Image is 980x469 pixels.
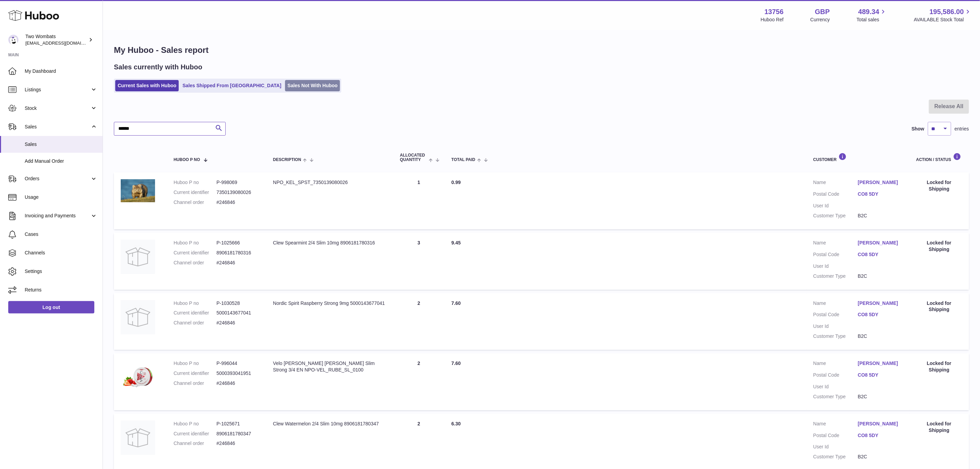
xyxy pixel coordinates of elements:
[115,80,179,91] a: Current Sales with Huboo
[813,191,858,199] dt: Postal Code
[916,179,962,192] div: Locked for Shipping
[114,45,969,56] h1: My Huboo - Sales report
[216,380,259,387] dd: #246846
[955,126,969,132] span: entries
[216,189,259,196] dd: 7350139080026
[858,240,902,246] a: [PERSON_NAME]
[813,444,858,450] dt: User Id
[858,213,902,219] dd: B2C
[8,35,19,45] img: internalAdmin-13756@internal.huboo.com
[216,260,259,266] dd: #246846
[914,7,972,23] a: 195,586.00 AVAILABLE Stock Total
[813,153,902,162] div: Customer
[400,153,427,162] span: ALLOCATED Quantity
[174,431,216,437] dt: Current identifier
[858,360,902,367] a: [PERSON_NAME]
[930,7,964,16] span: 195,586.00
[813,421,858,429] dt: Name
[174,300,216,307] dt: Huboo P no
[216,300,259,307] dd: P-1030528
[25,175,90,182] span: Orders
[273,421,386,427] div: Clew Watermelon 2/4 Slim 10mg 8906181780347
[25,250,97,256] span: Channels
[813,263,858,270] dt: User Id
[393,172,445,229] td: 1
[857,7,887,23] a: 489.34 Total sales
[858,273,902,279] dd: B2C
[8,301,94,313] a: Log out
[174,380,216,387] dt: Channel order
[858,300,902,307] a: [PERSON_NAME]
[25,158,97,164] span: Add Manual Order
[393,293,445,350] td: 2
[174,440,216,447] dt: Channel order
[451,361,461,366] span: 7.60
[121,240,155,274] img: no-photo.jpg
[451,240,461,245] span: 9.45
[451,300,461,306] span: 7.60
[216,250,259,256] dd: 8906181780316
[25,268,97,275] span: Settings
[813,311,858,320] dt: Postal Code
[25,194,97,201] span: Usage
[216,421,259,427] dd: P-1025671
[912,126,924,132] label: Show
[813,213,858,219] dt: Customer Type
[216,360,259,367] dd: P-996044
[858,393,902,400] dd: B2C
[858,421,902,427] a: [PERSON_NAME]
[914,16,972,23] span: AVAILABLE Stock Total
[916,360,962,373] div: Locked for Shipping
[216,440,259,447] dd: #246846
[858,7,879,16] span: 489.34
[393,353,445,410] td: 2
[216,179,259,186] dd: P-998069
[813,384,858,390] dt: User Id
[174,310,216,316] dt: Current identifier
[174,240,216,246] dt: Huboo P no
[857,16,887,23] span: Total sales
[174,179,216,186] dt: Huboo P no
[813,240,858,248] dt: Name
[916,153,962,162] div: Action / Status
[813,251,858,260] dt: Postal Code
[813,372,858,380] dt: Postal Code
[25,287,97,293] span: Returns
[121,300,155,334] img: no-photo.jpg
[174,158,200,162] span: Huboo P no
[121,179,155,202] img: shutterstock_1125465338.jpg
[813,300,858,308] dt: Name
[273,300,386,307] div: Nordic Spirit Raspberry Strong 9mg 5000143677041
[25,124,90,130] span: Sales
[25,68,97,75] span: My Dashboard
[174,199,216,206] dt: Channel order
[916,421,962,434] div: Locked for Shipping
[216,370,259,377] dd: 5000393041951
[393,233,445,290] td: 3
[811,16,830,23] div: Currency
[451,421,461,426] span: 6.30
[216,240,259,246] dd: P-1025666
[216,431,259,437] dd: 8906181780347
[858,311,902,318] a: CO8 5DY
[273,360,386,373] div: Velo [PERSON_NAME] [PERSON_NAME] Slim Strong 3/4 EN NPO-VEL_RUBE_SL_0100
[813,333,858,340] dt: Customer Type
[25,105,90,112] span: Stock
[451,180,461,185] span: 0.99
[858,191,902,197] a: CO8 5DY
[114,62,202,72] h2: Sales currently with Huboo
[813,179,858,187] dt: Name
[25,141,97,148] span: Sales
[180,80,284,91] a: Sales Shipped From [GEOGRAPHIC_DATA]
[174,320,216,326] dt: Channel order
[174,250,216,256] dt: Current identifier
[765,7,784,16] strong: 13756
[815,7,830,16] strong: GBP
[25,40,101,46] span: [EMAIL_ADDRESS][DOMAIN_NAME]
[813,432,858,441] dt: Postal Code
[25,87,90,93] span: Listings
[916,300,962,313] div: Locked for Shipping
[858,179,902,186] a: [PERSON_NAME]
[813,454,858,460] dt: Customer Type
[813,203,858,209] dt: User Id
